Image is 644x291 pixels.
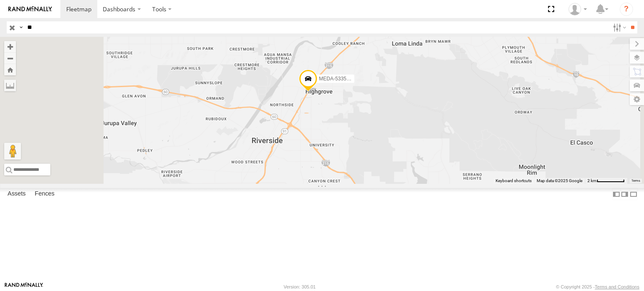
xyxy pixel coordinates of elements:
[631,179,640,183] a: Terms
[3,188,30,200] label: Assets
[31,188,59,200] label: Fences
[556,284,639,289] div: © Copyright 2025 -
[4,41,16,52] button: Zoom in
[18,21,24,33] label: Search Query
[4,80,16,91] label: Measure
[537,178,582,183] span: Map data ©2025 Google
[630,93,644,105] label: Map Settings
[621,188,629,200] label: Dock Summary Table to the Right
[5,283,43,291] a: Visit our Website
[4,143,21,160] button: Drag Pegman onto the map to open Street View
[587,178,597,183] span: 2 km
[8,6,52,12] img: rand-logo.svg
[585,178,627,184] button: Map Scale: 2 km per 63 pixels
[496,178,532,184] button: Keyboard shortcuts
[284,284,316,289] div: Version: 305.01
[4,64,16,75] button: Zoom Home
[595,284,639,289] a: Terms and Conditions
[610,21,628,33] label: Search Filter Options
[4,52,16,64] button: Zoom out
[620,3,633,16] i: ?
[319,75,367,81] span: MEDA-533595-Swing
[629,188,638,200] label: Hide Summary Table
[612,188,621,200] label: Dock Summary Table to the Left
[566,3,590,15] div: Jerry Constable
